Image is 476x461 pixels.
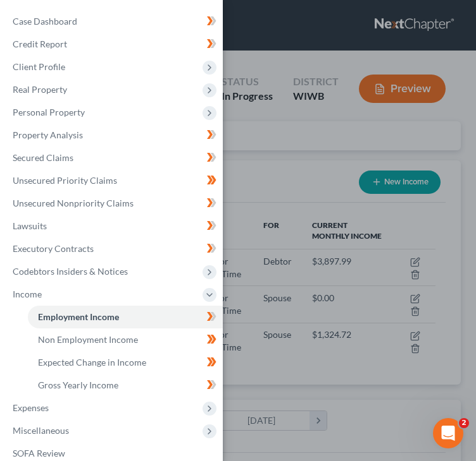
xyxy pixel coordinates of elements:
span: Income [13,289,42,299]
a: Property Analysis [3,124,223,147]
a: Unsecured Nonpriority Claims [3,192,223,215]
a: Employment Income [28,306,223,328]
span: SOFA Review [13,448,65,458]
span: 2 [459,418,469,428]
a: Unsecured Priority Claims [3,169,223,192]
a: Case Dashboard [3,10,223,33]
span: Expected Change in Income [38,357,146,368]
iframe: Intercom live chat [433,418,463,448]
a: Executory Contracts [3,237,223,260]
span: Lawsuits [13,220,47,231]
span: Real Property [13,84,67,95]
span: Miscellaneous [13,425,69,436]
span: Gross Yearly Income [38,380,118,390]
a: Lawsuits [3,215,223,237]
span: Secured Claims [13,152,73,163]
a: Gross Yearly Income [28,374,223,397]
span: Expenses [13,402,49,413]
span: Client Profile [13,61,65,72]
a: Expected Change in Income [28,351,223,374]
span: Executory Contracts [13,243,94,254]
a: Non Employment Income [28,328,223,351]
a: Secured Claims [3,147,223,169]
span: Unsecured Nonpriority Claims [13,198,134,208]
span: Non Employment Income [38,334,138,345]
span: Employment Income [38,311,119,322]
span: Property Analysis [13,129,83,140]
span: Credit Report [13,39,67,49]
span: Case Dashboard [13,16,77,27]
span: Codebtors Insiders & Notices [13,266,128,277]
span: Personal Property [13,107,85,117]
span: Unsecured Priority Claims [13,175,117,186]
a: Credit Report [3,33,223,56]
